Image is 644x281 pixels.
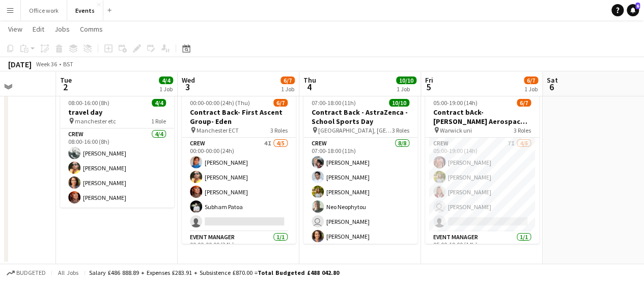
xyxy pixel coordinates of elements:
div: BST [63,60,73,68]
div: Salary £486 888.89 + Expenses £283.91 + Subsistence £870.00 = [89,269,339,276]
span: 6 [635,3,640,9]
a: Comms [76,22,107,36]
a: Edit [29,22,48,36]
span: Jobs [54,24,70,34]
span: Edit [33,24,44,34]
div: [DATE] [8,59,32,69]
button: Office work [21,1,67,20]
span: View [8,24,22,34]
span: Total Budgeted £488 042.80 [258,269,339,276]
a: 6 [627,4,639,16]
button: Events [67,1,103,20]
span: All jobs [56,269,80,276]
span: Comms [80,24,103,34]
a: Jobs [50,22,74,36]
button: Budgeted [5,267,47,278]
a: View [4,22,26,36]
span: Budgeted [16,269,46,276]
